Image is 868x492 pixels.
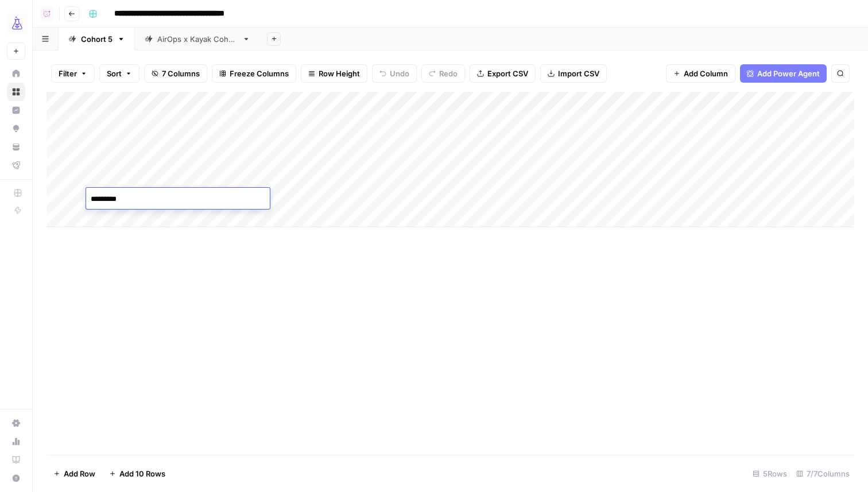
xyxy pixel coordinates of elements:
[144,64,207,83] button: 7 Columns
[7,432,25,451] a: Usage
[487,68,528,79] span: Export CSV
[81,33,113,45] div: Cohort 5
[157,33,238,45] div: AirOps x Kayak Cohort
[390,68,409,79] span: Undo
[7,64,25,83] a: Home
[684,68,728,79] span: Add Column
[792,464,854,483] div: 7/7 Columns
[421,64,465,83] button: Redo
[319,68,360,79] span: Row Height
[540,64,607,83] button: Import CSV
[51,64,95,83] button: Filter
[162,68,200,79] span: 7 Columns
[757,68,820,79] span: Add Power Agent
[212,64,296,83] button: Freeze Columns
[7,119,25,138] a: Opportunities
[7,451,25,469] a: Learning Hub
[59,68,77,79] span: Filter
[46,464,102,483] button: Add Row
[439,68,458,79] span: Redo
[59,28,135,51] a: Cohort 5
[107,68,122,79] span: Sort
[230,68,289,79] span: Freeze Columns
[470,64,536,83] button: Export CSV
[7,101,25,119] a: Insights
[372,64,417,83] button: Undo
[301,64,367,83] button: Row Height
[7,83,25,101] a: Browse
[135,28,260,51] a: AirOps x Kayak Cohort
[558,68,599,79] span: Import CSV
[119,468,165,479] span: Add 10 Rows
[99,64,139,83] button: Sort
[7,469,25,487] button: Help + Support
[666,64,735,83] button: Add Column
[748,464,792,483] div: 5 Rows
[7,414,25,432] a: Settings
[7,138,25,156] a: Your Data
[64,468,95,479] span: Add Row
[7,156,25,175] a: Flightpath
[7,13,28,34] img: AirOps Growth Logo
[102,464,172,483] button: Add 10 Rows
[740,64,827,83] button: Add Power Agent
[7,9,25,38] button: Workspace: AirOps Growth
